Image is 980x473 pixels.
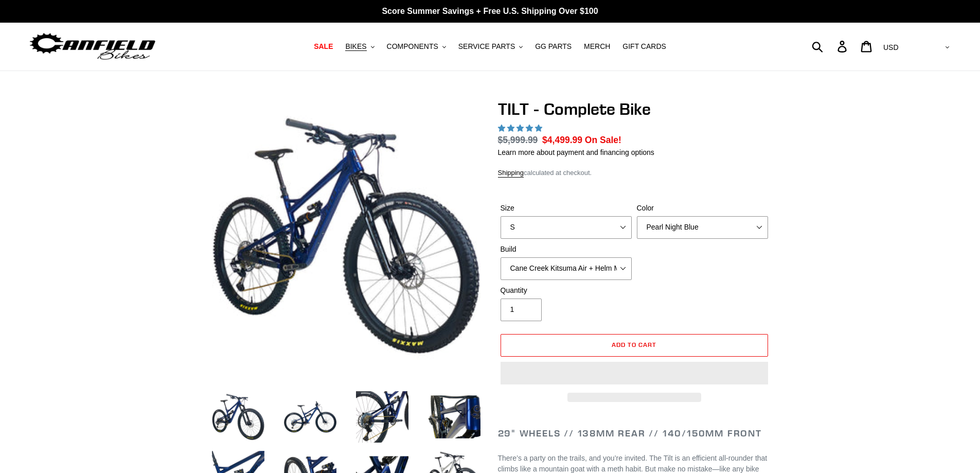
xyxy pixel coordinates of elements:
[498,148,654,156] a: Learn more about payment and financing options
[612,341,656,348] span: Add to cart
[817,35,844,58] input: Search
[210,389,266,445] img: Load image into Gallery viewer, TILT - Complete Bike
[453,40,528,54] button: SERVICE PARTS
[584,42,610,51] span: MERCH
[498,428,771,439] h2: 29" Wheels // 138mm Rear // 140/150mm Front
[579,40,615,54] a: MERCH
[309,40,338,54] a: SALE
[426,389,483,445] img: Load image into Gallery viewer, TILT - Complete Bike
[535,42,572,51] span: GG PARTS
[212,101,480,370] img: TILT - Complete Bike
[530,40,577,54] a: GG PARTS
[617,40,671,54] a: GIFT CARDS
[501,334,768,357] button: Add to cart
[458,42,515,51] span: SERVICE PARTS
[498,124,544,132] span: 5.00 stars
[622,42,666,51] span: GIFT CARDS
[498,135,538,145] s: $5,999.99
[387,42,438,51] span: COMPONENTS
[345,42,366,51] span: BIKES
[282,389,338,445] img: Load image into Gallery viewer, TILT - Complete Bike
[501,244,632,255] label: Build
[382,40,451,54] button: COMPONENTS
[314,42,333,51] span: SALE
[340,40,379,54] button: BIKES
[542,135,582,145] span: $4,499.99
[498,99,771,119] h1: TILT - Complete Bike
[585,133,621,147] span: On Sale!
[498,169,524,178] a: Shipping
[501,203,632,214] label: Size
[637,203,768,214] label: Color
[354,389,411,445] img: Load image into Gallery viewer, TILT - Complete Bike
[501,285,632,296] label: Quantity
[498,168,771,178] div: calculated at checkout.
[28,30,157,63] img: Canfield Bikes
